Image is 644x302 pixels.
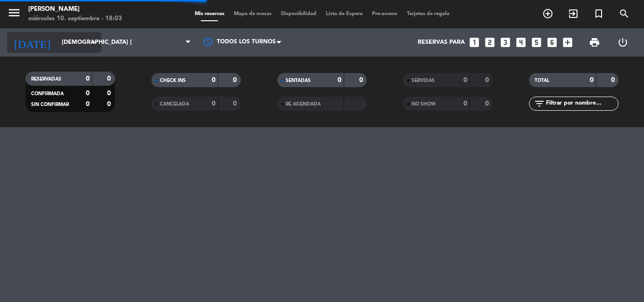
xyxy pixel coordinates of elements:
[619,8,630,19] i: search
[160,78,186,83] span: CHECK INS
[561,36,574,49] i: add_box
[31,102,69,107] span: SIN CONFIRMAR
[233,77,239,83] strong: 0
[535,78,549,83] span: TOTAL
[485,77,491,83] strong: 0
[86,101,90,107] strong: 0
[412,102,436,106] span: NO SHOW
[31,91,64,96] span: CONFIRMADA
[499,36,512,49] i: looks_3
[418,39,465,46] span: Reservas para
[160,102,189,106] span: CANCELADA
[28,14,122,24] div: miércoles 10. septiembre - 18:03
[107,101,113,107] strong: 0
[542,8,553,19] i: add_circle_outline
[86,90,90,97] strong: 0
[590,77,594,83] strong: 0
[545,98,618,109] input: Filtrar por nombre...
[233,100,239,107] strong: 0
[609,28,637,57] div: LOG OUT
[321,11,367,16] span: Lista de Espera
[515,36,527,49] i: looks_4
[568,8,579,19] i: exit_to_app
[589,37,600,48] span: print
[7,6,21,20] i: menu
[412,78,435,83] span: SERVIDAS
[530,36,543,49] i: looks_5
[276,11,321,16] span: Disponibilidad
[463,77,467,83] strong: 0
[338,77,341,83] strong: 0
[367,11,402,16] span: Pre-acceso
[7,32,57,53] i: [DATE]
[593,8,604,19] i: turned_in_not
[286,78,311,83] span: SENTADAS
[359,77,365,83] strong: 0
[484,36,496,49] i: looks_two
[107,75,113,82] strong: 0
[463,100,467,107] strong: 0
[534,98,545,109] i: filter_list
[88,37,99,48] i: arrow_drop_down
[28,5,122,14] div: [PERSON_NAME]
[611,77,617,83] strong: 0
[229,11,276,16] span: Mapa de mesas
[7,6,21,23] button: menu
[286,102,321,106] span: RE AGENDADA
[107,90,113,97] strong: 0
[212,77,215,83] strong: 0
[212,100,215,107] strong: 0
[468,36,480,49] i: looks_one
[86,75,90,82] strong: 0
[546,36,558,49] i: looks_6
[485,100,491,107] strong: 0
[402,11,454,16] span: Tarjetas de regalo
[617,37,628,48] i: power_settings_new
[31,77,61,82] span: RESERVADAS
[190,11,229,16] span: Mis reservas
